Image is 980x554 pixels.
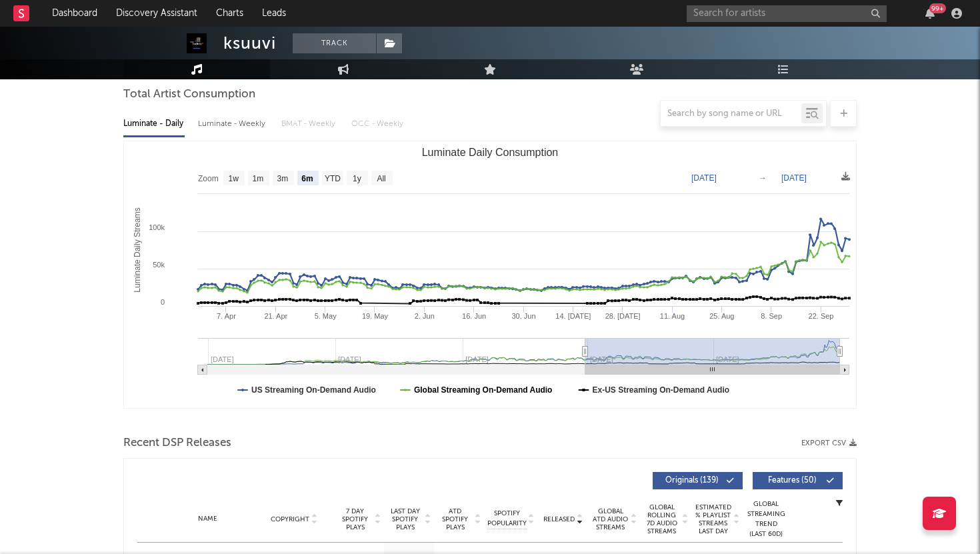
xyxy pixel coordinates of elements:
text: 14. [DATE] [555,312,591,320]
text: 21. Apr [264,312,287,320]
text: All [377,174,385,183]
input: Search for artists [687,5,887,22]
text: 16. Jun [462,312,486,320]
span: Originals ( 139 ) [661,477,723,485]
text: Ex-US Streaming On-Demand Audio [593,385,730,395]
text: 1w [229,174,239,183]
button: Export CSV [801,439,857,447]
text: 0 [161,298,165,306]
text: 1y [353,174,361,183]
text: [DATE] [781,173,807,183]
text: [DATE] [691,173,717,183]
text: 19. May [362,312,389,320]
text: 2. Jun [415,312,435,320]
text: 30. Jun [511,312,535,320]
text: 5. May [315,312,337,320]
span: ATD Spotify Plays [437,507,473,531]
div: ksuuvi [223,33,276,53]
button: 99+ [925,8,935,19]
text: Luminate Daily Streams [133,207,142,292]
span: Features ( 50 ) [761,477,823,485]
span: Global Rolling 7D Audio Streams [643,503,680,535]
button: Originals(139) [653,472,743,489]
text: Luminate Daily Consumption [422,147,559,158]
text: 100k [149,223,165,231]
text: → [759,173,767,183]
span: Estimated % Playlist Streams Last Day [695,503,731,535]
svg: Luminate Daily Consumption [124,141,856,408]
button: Features(50) [753,472,843,489]
text: 6m [301,174,313,183]
span: Spotify Popularity [487,509,527,529]
button: Track [293,33,376,53]
span: Recent DSP Releases [123,435,231,451]
span: Global ATD Audio Streams [592,507,629,531]
span: Copyright [271,515,309,523]
text: YTD [325,174,341,183]
input: Search by song name or URL [661,109,801,119]
text: US Streaming On-Demand Audio [251,385,376,395]
span: 7 Day Spotify Plays [337,507,373,531]
text: Global Streaming On-Demand Audio [414,385,553,395]
text: 1m [253,174,264,183]
text: 7. Apr [217,312,236,320]
text: 8. Sep [761,312,782,320]
text: 25. Aug [709,312,734,320]
div: Name [164,514,251,524]
text: 22. Sep [809,312,834,320]
text: 28. [DATE] [605,312,641,320]
span: Last Day Spotify Plays [387,507,423,531]
span: Released [543,515,575,523]
text: Zoom [198,174,219,183]
div: Global Streaming Trend (Last 60D) [746,499,786,539]
text: 11. Aug [660,312,685,320]
span: Total Artist Consumption [123,87,255,103]
div: 99 + [929,3,946,13]
text: 50k [153,261,165,269]
text: 3m [277,174,289,183]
